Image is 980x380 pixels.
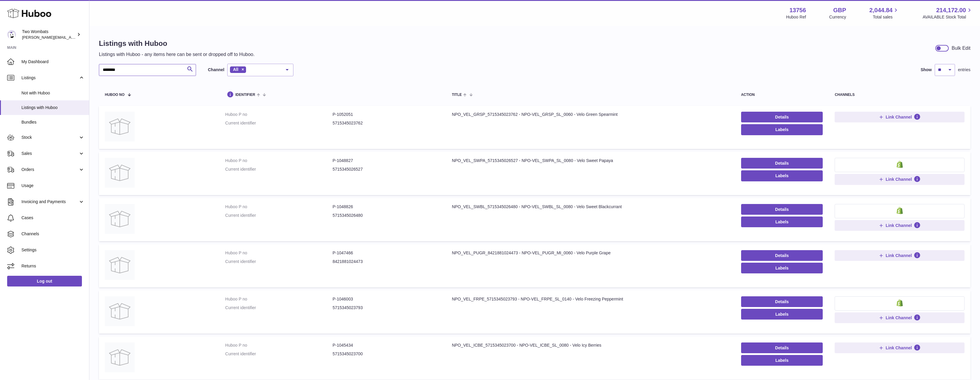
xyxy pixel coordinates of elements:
[105,158,135,188] img: NPO_VEL_SWPA_5715345026527 - NPO-VEL_SWPA_SL_0080 - Velo Sweet Papaya
[741,355,823,366] button: Labels
[741,204,823,215] a: Details
[786,14,806,20] div: Huboo Ref
[21,215,85,221] span: Cases
[886,253,912,258] span: Link Channel
[99,51,255,58] p: Listings with Huboo - any items here can be sent or dropped off to Huboo.
[225,112,332,117] dt: Huboo P no
[741,250,823,261] a: Details
[21,263,85,269] span: Returns
[897,161,903,168] img: shopify-small.png
[741,263,823,273] button: Labels
[7,30,16,39] img: alan@twowombats.com
[21,90,85,96] span: Not with Huboo
[452,250,729,256] div: NPO_VEL_PUGR_8421881024473 - NPO-VEL_PUGR_MI_0060 - Velo Purple Grape
[835,93,965,97] div: channels
[886,223,912,228] span: Link Channel
[21,119,85,125] span: Bundles
[886,177,912,182] span: Link Channel
[886,345,912,351] span: Link Channel
[225,120,332,126] dt: Current identifier
[829,14,846,20] div: Currency
[21,183,85,189] span: Usage
[921,67,932,73] label: Show
[225,296,332,302] dt: Huboo P no
[835,174,965,185] button: Link Channel
[332,296,440,302] dd: P-1046003
[958,67,970,73] span: entries
[741,217,823,227] button: Labels
[923,14,973,20] span: AVAILABLE Stock Total
[897,207,903,214] img: shopify-small.png
[332,120,440,126] dd: 5715345023762
[452,112,729,117] div: NPO_VEL_GRSP_5715345023762 - NPO-VEL_GRSP_SL_0060 - Velo Green Spearmint
[225,250,332,256] dt: Huboo P no
[452,342,729,348] div: NPO_VEL_ICBE_5715345023700 - NPO-VEL_ICBE_SL_0080 - Velo Icy Berries
[873,14,899,20] span: Total sales
[105,342,135,372] img: NPO_VEL_ICBE_5715345023700 - NPO-VEL_ICBE_SL_0080 - Velo Icy Berries
[332,213,440,218] dd: 5715345026480
[21,105,85,110] span: Listings with Huboo
[21,247,85,253] span: Settings
[741,296,823,307] a: Details
[332,158,440,163] dd: P-1048827
[225,305,332,311] dt: Current identifier
[21,167,78,172] span: Orders
[332,305,440,311] dd: 5715345023793
[833,6,846,14] strong: GBP
[21,59,85,65] span: My Dashboard
[21,151,78,156] span: Sales
[21,231,85,237] span: Channels
[952,45,970,52] div: Bulk Edit
[741,158,823,169] a: Details
[105,112,135,141] img: NPO_VEL_GRSP_5715345023762 - NPO-VEL_GRSP_SL_0060 - Velo Green Spearmint
[105,250,135,280] img: NPO_VEL_PUGR_8421881024473 - NPO-VEL_PUGR_MI_0060 - Velo Purple Grape
[332,351,440,357] dd: 5715345023700
[789,6,806,14] strong: 13756
[225,204,332,210] dt: Huboo P no
[22,29,76,40] div: Two Wombats
[332,259,440,264] dd: 8421881024473
[886,315,912,320] span: Link Channel
[21,75,78,81] span: Listings
[225,213,332,218] dt: Current identifier
[835,312,965,323] button: Link Channel
[332,112,440,117] dd: P-1052051
[21,135,78,140] span: Stock
[869,6,893,14] span: 2,044.84
[332,342,440,348] dd: P-1045434
[225,259,332,264] dt: Current identifier
[452,296,729,302] div: NPO_VEL_FRPE_5715345023793 - NPO-VEL_FRPE_SL_0140 - Velo Freezing Peppermint
[452,204,729,210] div: NPO_VEL_SWBL_5715345026480 - NPO-VEL_SWBL_SL_0080 - Velo Sweet Blackcurrant
[741,309,823,320] button: Labels
[105,204,135,234] img: NPO_VEL_SWBL_5715345026480 - NPO-VEL_SWBL_SL_0080 - Velo Sweet Blackcurrant
[741,342,823,353] a: Details
[225,351,332,357] dt: Current identifier
[835,112,965,122] button: Link Channel
[233,67,238,72] span: All
[886,114,912,120] span: Link Channel
[225,158,332,163] dt: Huboo P no
[741,124,823,135] button: Labels
[225,166,332,172] dt: Current identifier
[332,166,440,172] dd: 5715345026527
[99,39,255,48] h1: Listings with Huboo
[741,112,823,122] a: Details
[208,67,224,73] label: Channel
[835,220,965,231] button: Link Channel
[923,6,973,20] a: 214,172.00 AVAILABLE Stock Total
[235,93,255,97] span: identifier
[452,93,462,97] span: title
[897,299,903,306] img: shopify-small.png
[936,6,966,14] span: 214,172.00
[452,158,729,163] div: NPO_VEL_SWPA_5715345026527 - NPO-VEL_SWPA_SL_0080 - Velo Sweet Papaya
[225,342,332,348] dt: Huboo P no
[332,250,440,256] dd: P-1047466
[105,296,135,326] img: NPO_VEL_FRPE_5715345023793 - NPO-VEL_FRPE_SL_0140 - Velo Freezing Peppermint
[22,35,119,40] span: [PERSON_NAME][EMAIL_ADDRESS][DOMAIN_NAME]
[7,276,82,286] a: Log out
[105,93,125,97] span: Huboo no
[332,204,440,210] dd: P-1048826
[21,199,78,205] span: Invoicing and Payments
[869,6,900,20] a: 2,044.84 Total sales
[835,250,965,261] button: Link Channel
